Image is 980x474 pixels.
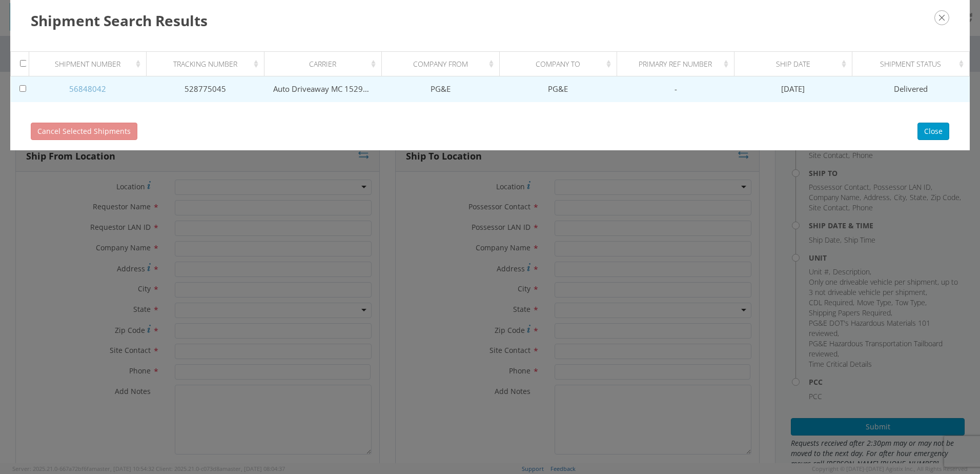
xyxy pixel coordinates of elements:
[917,123,949,140] button: Close
[894,84,928,94] span: Delivered
[264,76,381,102] td: Auto Driveaway MC 152985 DOT 1335807
[626,59,731,69] div: Primary Ref Number
[156,59,261,69] div: Tracking Number
[744,59,849,69] div: Ship Date
[273,59,378,69] div: Carrier
[781,84,805,94] span: [DATE]
[617,76,734,102] td: -
[31,10,949,31] h3: Shipment Search Results
[499,76,617,102] td: PG&E
[31,123,137,140] button: Cancel Selected Shipments
[38,59,144,69] div: Shipment Number
[37,126,131,136] span: Cancel Selected Shipments
[69,84,106,94] a: 56848042
[382,76,499,102] td: PG&E
[861,59,966,69] div: Shipment Status
[391,59,496,69] div: Company From
[508,59,614,69] div: Company To
[147,76,264,102] td: 528775045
